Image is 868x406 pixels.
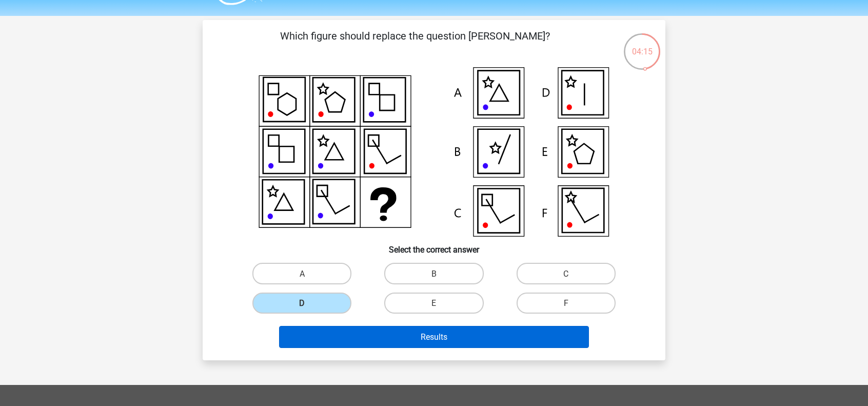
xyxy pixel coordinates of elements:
[299,298,305,308] font: D
[564,298,568,308] font: F
[389,245,479,255] font: Select the correct answer
[421,332,447,342] font: Results
[300,269,305,279] font: A
[279,326,589,348] button: Results
[431,269,437,279] font: B
[563,269,568,279] font: C
[280,30,550,42] font: Which figure should replace the question [PERSON_NAME]?
[431,298,436,308] font: E
[632,47,653,56] font: 04:15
